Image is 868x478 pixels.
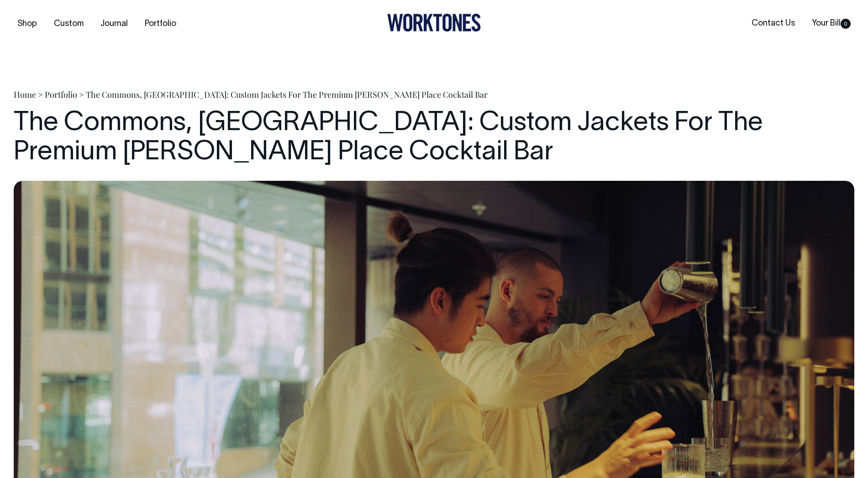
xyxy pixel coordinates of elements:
h1: The Commons, [GEOGRAPHIC_DATA]: Custom Jackets For The Premium [PERSON_NAME] Place Cocktail Bar [14,109,854,168]
span: 0 [841,19,851,29]
a: Shop [14,16,41,32]
a: Home [14,89,36,100]
span: > [79,89,84,100]
a: Custom [50,16,87,32]
a: Your Bill0 [808,16,854,31]
a: Journal [97,16,132,32]
span: > [38,89,43,100]
a: Portfolio [141,16,180,32]
a: Contact Us [748,16,799,31]
a: Portfolio [45,89,77,100]
span: The Commons, [GEOGRAPHIC_DATA]: Custom Jackets For The Premium [PERSON_NAME] Place Cocktail Bar [86,89,488,100]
